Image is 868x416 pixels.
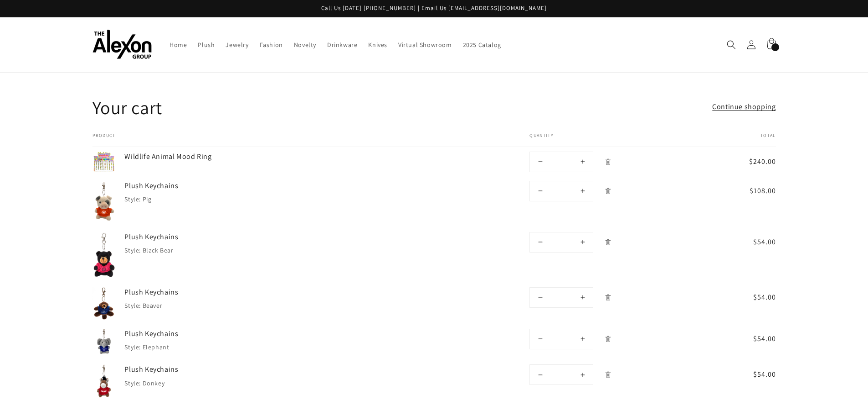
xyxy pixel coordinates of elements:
[92,181,116,223] img: Plush Keychains
[220,35,254,54] a: Jewelry
[92,95,162,119] h1: Your cart
[368,41,387,49] span: Knives
[124,246,141,254] dt: Style:
[198,41,215,49] span: Plush
[719,369,776,380] span: $54.00
[550,181,572,201] input: Quantity for Plush Keychains
[143,343,169,351] dd: Elephant
[457,35,507,54] a: 2025 Catalog
[124,152,261,162] a: Wildlife Animal Mood Ring
[124,181,261,191] a: Plush Keychains
[502,133,710,147] th: Quantity
[92,329,116,356] img: Plush Keychains
[719,292,776,303] span: $54.00
[327,41,357,49] span: Drinkware
[550,365,572,384] input: Quantity for Plush Keychains
[92,30,152,59] img: The Alexon Group
[124,301,141,310] dt: Style:
[124,364,261,374] a: Plush Keychains
[164,35,192,54] a: Home
[600,367,616,383] a: Remove Plush Keychains - Donkey
[322,35,363,54] a: Drinkware
[398,41,452,49] span: Virtual Showroom
[192,35,220,54] a: Plush
[721,35,741,55] summary: Search
[124,287,261,297] a: Plush Keychains
[719,156,776,167] span: $240.00
[226,41,248,49] span: Jewelry
[550,288,572,307] input: Quantity for Plush Keychains
[719,333,776,344] span: $54.00
[92,287,116,320] img: Plush Keychains
[600,331,616,347] a: Remove Plush Keychains - Elephant
[550,329,572,349] input: Quantity for Plush Keychains
[124,379,141,387] dt: Style:
[92,133,503,147] th: Product
[719,185,776,196] span: $108.00
[124,232,261,242] a: Plush Keychains
[92,364,116,399] img: Plush Keychains
[169,41,187,49] span: Home
[143,379,165,387] dd: Donkey
[393,35,457,54] a: Virtual Showroom
[550,152,572,172] input: Quantity for Wildlife Animal Mood Ring
[294,41,316,49] span: Novelty
[550,232,572,252] input: Quantity for Plush Keychains
[260,41,283,49] span: Fashion
[600,183,616,199] a: Remove Plush Keychains - Pig
[254,35,288,54] a: Fashion
[124,329,261,339] a: Plush Keychains
[143,195,152,203] dd: Pig
[143,301,163,310] dd: Beaver
[600,154,616,170] a: Remove Wildlife Animal Mood Ring
[92,232,116,278] img: Plush Keychains
[363,35,393,54] a: Knives
[710,133,776,147] th: Total
[719,237,776,247] span: $54.00
[712,100,776,114] a: Continue shopping
[288,35,322,54] a: Novelty
[463,41,501,49] span: 2025 Catalog
[124,195,141,203] dt: Style:
[124,343,141,351] dt: Style:
[143,246,174,254] dd: Black Bear
[600,234,616,250] a: Remove Plush Keychains - Black Bear
[600,290,616,305] a: Remove Plush Keychains - Beaver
